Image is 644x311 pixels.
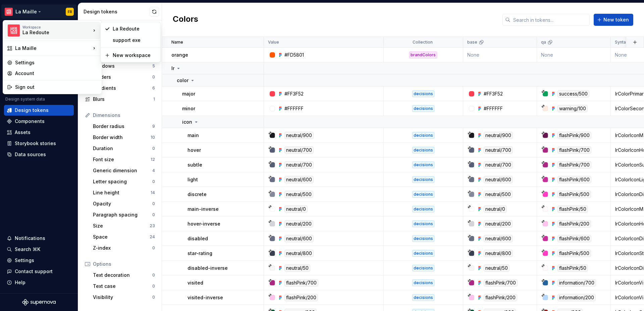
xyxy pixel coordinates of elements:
[15,59,98,66] div: Settings
[22,25,91,29] div: Workspace
[15,70,98,77] div: Account
[113,37,156,44] div: support exe
[113,25,156,32] div: La Redoute
[8,24,20,37] img: f15b4b9a-d43c-4bd8-bdfb-9b20b89b7814.png
[15,84,98,90] div: Sign out
[22,29,79,36] div: La Redoute
[15,45,91,52] div: La Maille
[113,52,156,59] div: New workspace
